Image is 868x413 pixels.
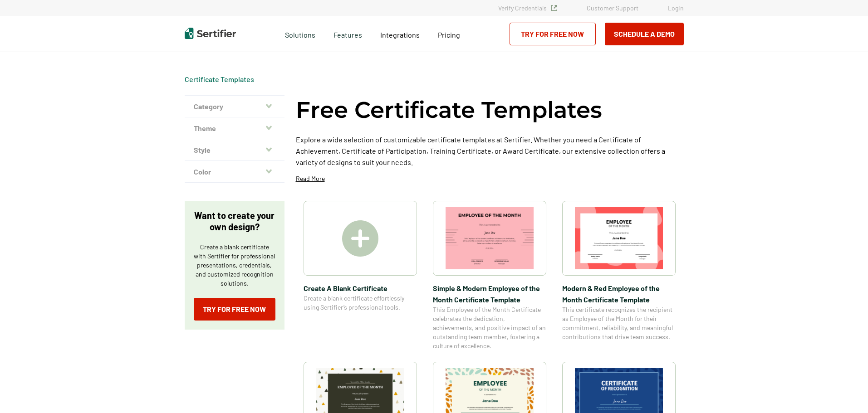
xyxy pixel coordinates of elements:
[185,139,284,161] button: Style
[380,30,420,39] span: Integrations
[194,298,275,321] a: Try for Free Now
[668,4,684,12] a: Login
[433,201,546,350] a: Simple & Modern Employee of the Month Certificate TemplateSimple & Modern Employee of the Month C...
[562,282,676,305] span: Modern & Red Employee of the Month Certificate Template
[296,134,684,168] p: Explore a wide selection of customizable certificate templates at Sertifier. Whether you need a C...
[194,210,275,233] p: Want to create your own design?
[446,207,534,269] img: Simple & Modern Employee of the Month Certificate Template
[185,96,284,117] button: Category
[438,28,460,39] a: Pricing
[575,207,663,269] img: Modern & Red Employee of the Month Certificate Template
[304,282,417,294] span: Create A Blank Certificate
[285,28,315,39] span: Solutions
[333,28,362,39] span: Features
[185,117,284,139] button: Theme
[498,4,557,12] a: Verify Credentials
[342,220,378,257] img: Create A Blank Certificate
[185,28,236,39] img: Sertifier | Digital Credentialing Platform
[438,30,460,39] span: Pricing
[510,23,596,45] a: Try for Free Now
[194,243,275,288] p: Create a blank certificate with Sertifier for professional presentations, credentials, and custom...
[587,4,638,12] a: Customer Support
[296,95,602,125] h1: Free Certificate Templates
[562,305,676,341] span: This certificate recognizes the recipient as Employee of the Month for their commitment, reliabil...
[380,28,420,39] a: Integrations
[296,174,325,183] p: Read More
[185,75,254,83] a: Certificate Templates
[562,201,676,350] a: Modern & Red Employee of the Month Certificate TemplateModern & Red Employee of the Month Certifi...
[304,294,417,312] span: Create a blank certificate effortlessly using Sertifier’s professional tools.
[433,305,546,350] span: This Employee of the Month Certificate celebrates the dedication, achievements, and positive impa...
[551,5,557,11] img: Verified
[433,282,546,305] span: Simple & Modern Employee of the Month Certificate Template
[185,75,254,84] div: Breadcrumb
[185,161,284,183] button: Color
